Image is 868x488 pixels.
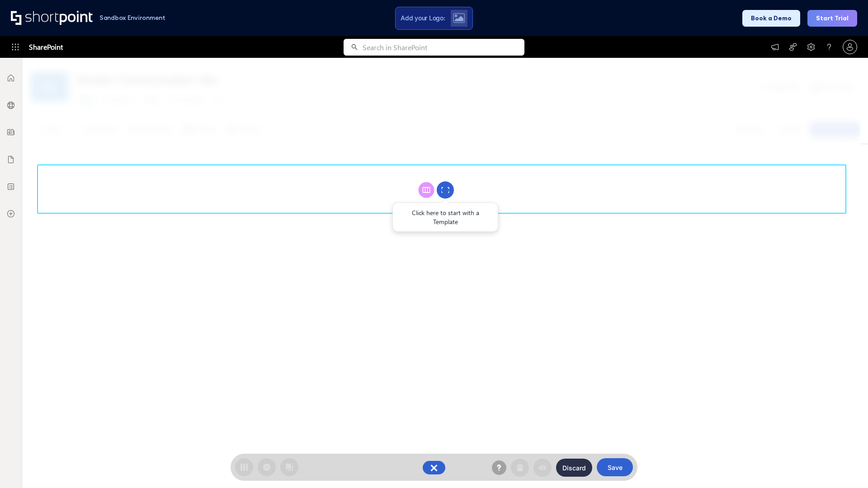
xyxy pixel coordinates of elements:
[556,459,592,477] button: Discard
[742,10,800,27] button: Book a Demo
[597,458,633,476] button: Save
[401,14,445,22] span: Add your Logo:
[29,36,63,58] span: SharePoint
[99,15,165,20] h1: Sandbox Environment
[823,445,868,488] iframe: Chat Widget
[453,13,465,23] img: Upload logo
[807,10,857,27] button: Start Trial
[363,39,524,56] input: Search in SharePoint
